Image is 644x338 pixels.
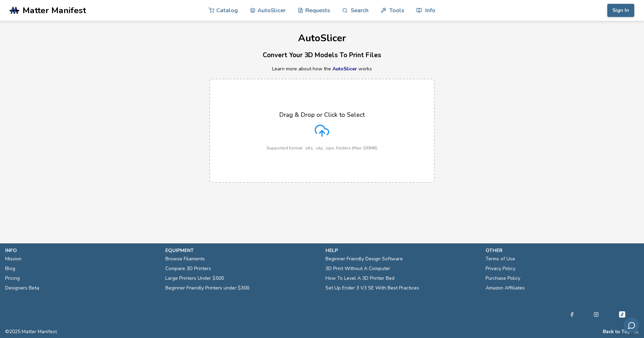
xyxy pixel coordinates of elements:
[5,329,57,335] span: © 2025 Matter Manifest
[325,264,390,274] a: 3D Print Without A Computer
[325,247,479,254] p: help
[486,283,525,293] a: Amazon Affiliates
[486,247,639,254] p: other
[165,283,249,293] a: Beginner Friendly Printers under $300
[5,254,21,264] a: Mission
[325,283,419,293] a: Set Up Ender 3 V3 SE With Best Practices
[607,4,634,17] button: Sign In
[634,329,639,335] a: RSS Feed
[165,247,319,254] p: equipment
[486,264,515,274] a: Privacy Policy
[165,264,211,274] a: Compare 3D Printers
[5,247,158,254] p: info
[618,310,626,319] a: Tiktok
[569,310,574,319] a: Facebook
[5,283,39,293] a: Designers Beta
[332,66,357,72] a: AutoSlicer
[267,146,377,150] p: Supported format: .stls, .obj, .zips, folders (Max 100MB)
[5,274,20,283] a: Pricing
[325,274,394,283] a: How To Level A 3D Printer Bed
[5,264,15,274] a: Blog
[165,274,224,283] a: Large Printers Under $500
[486,254,515,264] a: Terms of Use
[325,254,403,264] a: Beginner Friendly Design Software
[486,274,520,283] a: Purchase Policy
[23,6,86,15] span: Matter Manifest
[603,329,630,335] button: Back to Top
[624,318,639,333] button: Send feedback via email
[165,254,205,264] a: Browse Filaments
[279,111,365,118] p: Drag & Drop or Click to Select
[594,310,599,319] a: Instagram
